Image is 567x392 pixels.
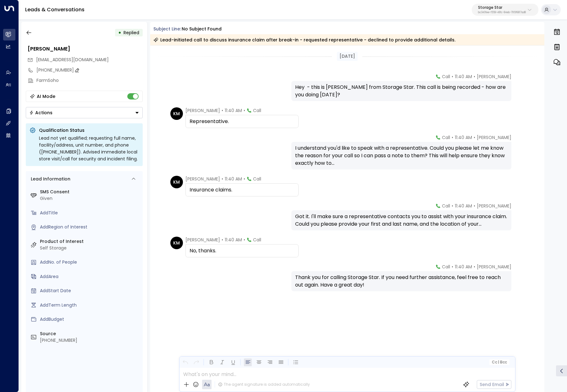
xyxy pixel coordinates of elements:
[474,134,475,141] span: •
[36,67,143,73] div: [PHONE_NUMBER]
[514,73,526,86] img: 120_headshot.jpg
[492,360,507,364] span: Cc Bcc
[477,264,511,270] span: [PERSON_NAME]
[253,107,261,114] span: Call
[190,118,295,125] div: Representative.
[455,73,472,80] span: 11:40 AM
[25,6,85,13] a: Leads & Conversations
[498,360,499,364] span: |
[455,203,472,209] span: 11:40 AM
[185,107,220,114] span: [PERSON_NAME]
[477,73,511,80] span: [PERSON_NAME]
[40,330,140,337] label: Source
[225,107,242,114] span: 11:40 AM
[253,237,261,243] span: Call
[244,176,245,182] span: •
[190,186,295,194] div: Insurance claims.
[153,26,181,32] span: Subject Line:
[253,176,261,182] span: Call
[244,237,245,243] span: •
[36,77,143,84] div: FarmSoho
[442,264,450,270] span: Call
[26,107,143,118] div: Button group with a nested menu
[153,37,455,43] div: Lead-initiated call to discuss insurance claim after break-in - requested representative - declin...
[40,245,140,251] div: Self Storage
[295,83,508,99] div: Hey - this is [PERSON_NAME] from Storage Star. This call is being recorded - how are you doing [D...
[36,56,109,63] span: prgolden@aol.com
[39,135,139,162] div: Lead not yet qualified; requesting full name, facility/address, unit number, and phone ([PHONE_NU...
[40,273,140,280] div: AddArea
[192,358,200,366] button: Redo
[295,144,508,167] div: I understand you'd like to speak with a representative. Could you please let me know the reason f...
[185,237,220,243] span: [PERSON_NAME]
[295,213,508,228] div: Got it. I'll make sure a representative contacts you to assist with your insurance claim. Could y...
[295,274,508,289] div: Thank you for calling Storage Star. If you need further assistance, feel free to reach out again....
[170,237,183,249] div: KM
[190,247,295,255] div: No, thanks.
[472,4,538,16] button: Storage Starbc340fee-f559-48fc-84eb-70f3f6817ad8
[40,316,140,323] div: AddBudget
[222,176,223,182] span: •
[452,134,453,141] span: •
[244,107,245,114] span: •
[477,134,511,141] span: [PERSON_NAME]
[489,359,509,365] button: Cc|Bcc
[37,93,55,99] div: AI Mode
[40,302,140,309] div: AddTerm Length
[452,264,453,270] span: •
[40,238,140,245] label: Product of Interest
[514,134,526,147] img: 120_headshot.jpg
[40,195,140,202] div: Given
[337,52,358,61] div: [DATE]
[478,6,526,9] p: Storage Star
[478,11,526,14] p: bc340fee-f559-48fc-84eb-70f3f6817ad8
[452,73,453,80] span: •
[185,176,220,182] span: [PERSON_NAME]
[442,134,450,141] span: Call
[170,176,183,188] div: KM
[26,107,143,118] button: Actions
[181,358,189,366] button: Undo
[514,264,526,276] img: 120_headshot.jpg
[477,203,511,209] span: [PERSON_NAME]
[39,127,139,133] p: Qualification Status
[40,210,140,216] div: AddTitle
[455,264,472,270] span: 11:40 AM
[225,237,242,243] span: 11:40 AM
[474,203,475,209] span: •
[514,203,526,215] img: 120_headshot.jpg
[40,287,140,294] div: AddStart Date
[442,203,450,209] span: Call
[474,264,475,270] span: •
[40,337,140,344] div: [PHONE_NUMBER]
[29,110,52,115] div: Actions
[182,26,222,32] div: No subject found
[40,259,140,266] div: AddNo. of People
[222,237,223,243] span: •
[222,107,223,114] span: •
[124,30,139,36] span: Replied
[474,73,475,80] span: •
[36,56,109,63] span: [EMAIL_ADDRESS][DOMAIN_NAME]
[40,224,140,230] div: AddRegion of Interest
[28,45,143,53] div: [PERSON_NAME]
[40,189,140,195] label: SMS Consent
[170,107,183,120] div: KM
[442,73,450,80] span: Call
[455,134,472,141] span: 11:40 AM
[452,203,453,209] span: •
[29,176,70,182] div: Lead Information
[118,27,121,38] div: •
[225,176,242,182] span: 11:40 AM
[218,382,310,387] div: The agent signature is added automatically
